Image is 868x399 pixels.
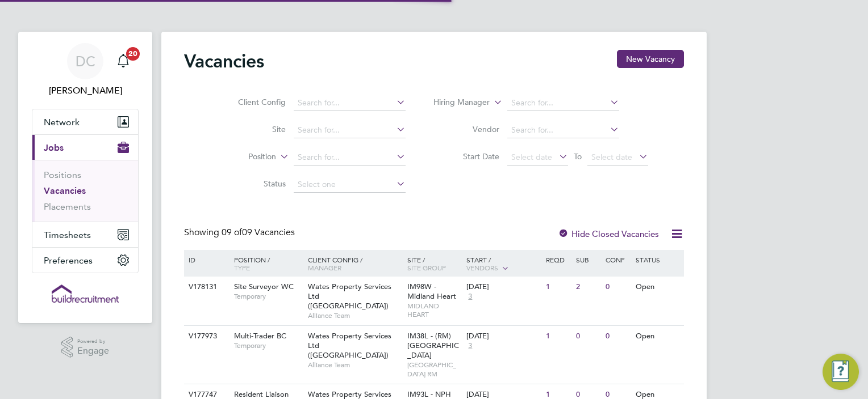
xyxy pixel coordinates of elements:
button: Engage Resource Center [823,354,859,390]
a: Go to home page [32,285,139,303]
button: Network [32,109,138,134]
button: Timesheets [32,222,138,247]
button: Jobs [32,135,138,160]
div: V178131 [186,277,226,298]
span: 3 [466,341,474,351]
label: Vendor [434,124,499,134]
span: Alliance Team [308,311,402,320]
img: buildrec-logo-retina.png [52,285,119,303]
label: Position [211,151,276,163]
div: 0 [603,326,632,347]
span: IM38L - (RM) [GEOGRAPHIC_DATA] [407,331,459,360]
div: 2 [573,277,603,298]
a: Powered byEngage [61,337,110,358]
span: Manager [308,263,341,272]
span: Type [234,263,250,272]
span: Timesheets [44,230,91,240]
a: Positions [44,169,81,180]
label: Client Config [220,97,286,107]
span: Multi-Trader BC [234,331,286,341]
div: Reqd [543,250,573,269]
span: 09 of [222,227,242,238]
div: Site / [404,250,464,277]
span: Site Group [407,263,446,272]
span: Jobs [44,142,64,153]
span: Select date [511,152,552,162]
div: [DATE] [466,282,540,292]
span: [GEOGRAPHIC_DATA] RM [407,360,461,378]
div: Jobs [32,160,138,222]
span: Site Surveyor WC [234,282,294,291]
div: Client Config / [305,250,404,277]
span: DC [76,54,95,69]
div: Showing [184,227,297,239]
button: Preferences [32,248,138,273]
div: Start / [464,250,543,278]
span: IM93L - NPH [407,389,451,399]
div: V177973 [186,326,226,347]
input: Search for... [294,95,406,111]
span: Select date [591,152,632,162]
div: [DATE] [466,332,540,341]
span: Alliance Team [308,360,402,370]
span: 20 [126,47,140,61]
button: New Vacancy [617,50,684,68]
a: Vacancies [44,185,86,196]
span: To [570,149,585,164]
div: 1 [543,326,573,347]
nav: Main navigation [18,32,152,323]
div: Position / [226,250,305,277]
div: Open [633,326,682,347]
input: Select one [294,177,406,193]
span: IM98W - Midland Heart [407,282,456,301]
div: 0 [573,326,603,347]
span: 09 Vacancies [222,227,295,238]
h2: Vacancies [184,50,264,73]
input: Search for... [507,122,619,138]
label: Start Date [434,151,499,162]
span: Temporary [234,292,302,301]
label: Site [220,124,286,134]
span: Dan Cardus [32,84,139,97]
span: 3 [466,292,474,302]
a: 20 [112,43,135,79]
span: Wates Property Services Ltd ([GEOGRAPHIC_DATA]) [308,282,391,311]
span: Powered by [77,337,109,346]
div: Open [633,277,682,298]
span: Network [44,117,80,128]
span: Wates Property Services Ltd ([GEOGRAPHIC_DATA]) [308,331,391,360]
input: Search for... [294,150,406,165]
div: Status [633,250,682,269]
label: Hiring Manager [424,97,490,108]
div: Conf [603,250,632,269]
span: Temporary [234,341,302,350]
a: Placements [44,201,91,212]
div: 0 [603,277,632,298]
a: DC[PERSON_NAME] [32,43,139,97]
div: 1 [543,277,573,298]
label: Status [220,179,286,189]
label: Hide Closed Vacancies [558,228,659,239]
input: Search for... [294,122,406,138]
span: Vendors [466,263,498,272]
span: Preferences [44,255,93,266]
span: Engage [77,346,109,356]
input: Search for... [507,95,619,111]
div: ID [186,250,226,269]
span: MIDLAND HEART [407,302,461,319]
div: Sub [573,250,603,269]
